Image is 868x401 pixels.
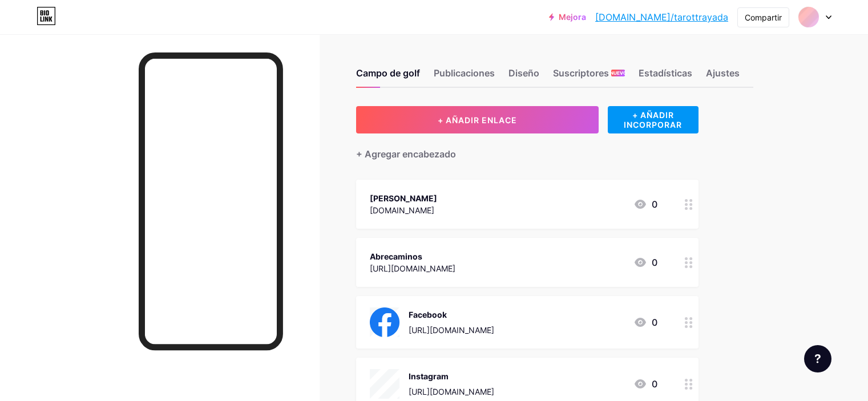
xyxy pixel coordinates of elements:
[508,67,539,79] font: Diseño
[652,378,657,390] font: 0
[624,110,682,129] font: + AÑADIR INCORPORAR
[706,67,740,79] font: Ajustes
[370,193,437,203] font: [PERSON_NAME]
[559,12,586,22] font: Mejora
[356,148,456,160] font: + Agregar encabezado
[409,310,447,319] font: Facebook
[553,67,609,79] font: Suscriptores
[434,67,495,79] font: Publicaciones
[639,67,692,79] font: Estadísticas
[595,10,728,24] a: [DOMAIN_NAME]/tarottrayada
[652,317,657,328] font: 0
[595,11,728,23] font: [DOMAIN_NAME]/tarottrayada
[409,387,494,396] font: [URL][DOMAIN_NAME]
[370,264,455,273] font: [URL][DOMAIN_NAME]
[409,325,494,335] font: [URL][DOMAIN_NAME]
[370,307,399,337] img: Facebook
[745,13,782,22] font: Compartir
[356,67,420,79] font: Campo de golf
[610,70,627,76] font: NUEVO
[370,252,422,261] font: Abrecaminos
[370,205,434,215] font: [DOMAIN_NAME]
[652,199,657,210] font: 0
[356,106,599,133] button: + AÑADIR ENLACE
[438,115,517,125] font: + AÑADIR ENLACE
[409,371,449,381] font: Instagram
[652,257,657,268] font: 0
